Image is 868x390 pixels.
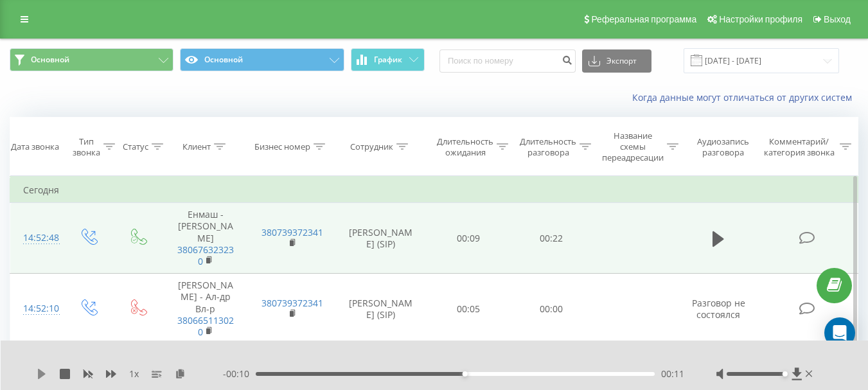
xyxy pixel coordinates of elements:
span: Основной [31,55,69,65]
span: Выход [824,14,851,24]
a: 380665113020 [177,314,234,338]
td: 00:09 [427,203,510,274]
td: 00:00 [510,274,593,344]
div: Аудиозапись разговора [691,136,756,158]
span: Реферальная программа [591,14,696,24]
input: Поиск по номеру [439,49,576,73]
div: Название схемы переадресации [602,130,664,163]
div: Accessibility label [783,371,788,377]
a: 380676323230 [177,244,234,267]
a: Когда данные могут отличаться от других систем [632,91,858,103]
span: Настройки профиля [719,14,802,24]
a: 380739372341 [261,297,323,309]
div: 14:52:48 [23,226,50,251]
div: 14:52:10 [23,296,50,321]
button: Экспорт [582,49,651,73]
button: Основной [10,48,173,71]
span: График [374,55,402,64]
td: 00:22 [510,203,593,274]
span: 1 x [129,368,139,380]
div: Комментарий/категория звонка [761,136,837,158]
div: Клиент [182,141,211,152]
td: Сегодня [10,177,858,203]
span: - 00:10 [223,368,256,380]
button: Основной [180,48,344,71]
div: Длительность разговора [520,136,576,158]
div: Тип звонка [73,136,100,158]
td: Енмаш - [PERSON_NAME] [163,203,249,274]
div: Сотрудник [350,141,393,152]
td: [PERSON_NAME] (SIP) [335,274,427,344]
td: [PERSON_NAME] - Ал-др Вл-р [163,274,249,344]
div: Длительность ожидания [437,136,493,158]
div: Accessibility label [463,371,468,377]
div: Open Intercom Messenger [824,317,855,348]
a: 380739372341 [261,226,323,238]
button: График [351,48,425,71]
td: 00:05 [427,274,510,344]
div: Дата звонка [11,141,59,152]
span: Разговор не состоялся [692,297,745,321]
span: 00:11 [661,368,684,380]
div: Бизнес номер [254,141,310,152]
td: [PERSON_NAME] (SIP) [335,203,427,274]
div: Статус [123,141,148,152]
